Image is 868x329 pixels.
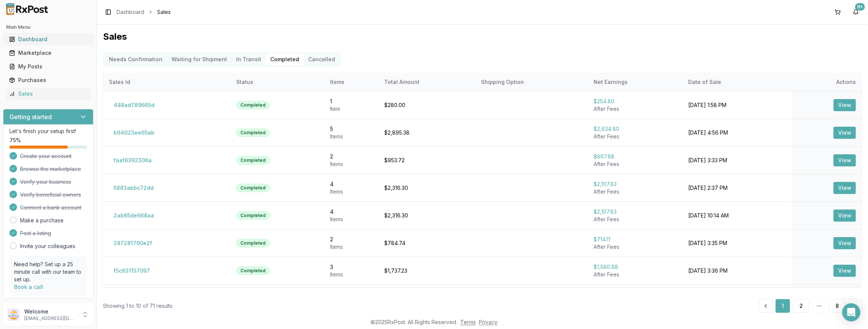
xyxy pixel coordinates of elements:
[330,271,372,278] div: Item s
[587,73,682,91] th: Net Earnings
[688,101,785,109] div: [DATE] 1:58 PM
[103,73,230,91] th: Sales Id
[109,210,159,222] button: 2ab65de668aa
[834,210,856,222] button: View
[167,53,232,65] button: Waiting for Shipment
[20,191,81,199] span: Verify beneficial owners
[117,8,144,16] a: Dashboard
[103,31,862,43] h1: Sales
[330,133,372,140] div: Item s
[594,208,676,216] div: $2,107.83
[330,180,372,188] div: 4
[3,3,51,15] img: RxPost Logo
[24,315,77,321] p: [EMAIL_ADDRESS][DOMAIN_NAME]
[594,180,676,188] div: $2,107.83
[384,184,469,192] div: $2,316.30
[594,271,676,278] div: After Fees
[6,60,90,73] a: My Posts
[330,236,372,243] div: 2
[6,73,90,87] a: Purchases
[9,63,87,70] div: My Posts
[594,216,676,223] div: After Fees
[9,90,87,98] div: Sales
[384,212,469,219] div: $2,316.30
[384,129,469,137] div: $2,895.38
[9,127,87,135] p: Let's finish your setup first!
[793,299,809,313] a: 2
[9,76,87,84] div: Purchases
[330,188,372,196] div: Item s
[688,212,785,219] div: [DATE] 10:14 AM
[232,53,266,65] button: In Transit
[330,125,372,133] div: 5
[9,49,87,57] div: Marketplace
[594,105,676,113] div: After Fees
[384,267,469,275] div: $1,737.23
[688,157,785,164] div: [DATE] 3:33 PM
[236,184,270,192] div: Completed
[384,157,469,164] div: $953.72
[475,73,587,91] th: Shipping Option
[330,263,372,271] div: 3
[266,53,304,65] button: Completed
[688,267,785,275] div: [DATE] 3:36 PM
[236,267,270,275] div: Completed
[682,73,792,91] th: Date of Sale
[157,8,171,16] span: Sales
[594,236,676,243] div: $714.11
[24,308,77,315] p: Welcome
[594,160,676,168] div: After Fees
[109,154,156,166] button: faa16392306a
[20,165,81,173] span: Browse the marketplace
[594,98,676,105] div: $254.80
[9,137,21,144] span: 75 %
[236,239,270,247] div: Completed
[330,216,372,223] div: Item s
[236,101,270,109] div: Completed
[6,46,90,60] a: Marketplace
[330,105,372,113] div: Item
[688,129,785,137] div: [DATE] 4:56 PM
[688,239,785,247] div: [DATE] 3:35 PM
[330,243,372,251] div: Item s
[20,204,81,211] span: Connect a bank account
[479,319,497,325] a: Privacy
[776,299,790,313] button: 1
[834,237,856,249] button: View
[855,3,865,11] div: 9+
[594,243,676,251] div: After Fees
[460,319,476,325] a: Terms
[3,74,94,86] button: Purchases
[9,36,87,43] div: Dashboard
[236,156,270,164] div: Completed
[8,309,20,321] img: User avatar
[3,88,94,100] button: Sales
[829,299,845,313] button: 8
[324,73,378,91] th: Items
[594,263,676,271] div: $1,580.88
[330,208,372,216] div: 4
[834,265,856,277] button: View
[304,53,340,65] button: Cancelled
[792,73,862,91] th: Actions
[834,182,856,194] button: View
[109,237,157,249] button: 287281790e2f
[3,299,94,312] button: Support
[594,133,676,140] div: After Fees
[14,284,43,290] a: Book a call
[109,182,158,194] button: 5883abbc72dd
[594,188,676,196] div: After Fees
[842,303,860,321] div: Open Intercom Messenger
[850,6,862,18] button: 9+
[384,239,469,247] div: $784.74
[236,211,270,220] div: Completed
[3,33,94,45] button: Dashboard
[330,98,372,105] div: 1
[103,302,173,310] div: Showing 1 to 10 of 71 results
[3,61,94,73] button: My Posts
[20,230,51,237] span: Post a listing
[834,127,856,139] button: View
[20,242,75,250] a: Invite your colleagues
[384,101,469,109] div: $280.00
